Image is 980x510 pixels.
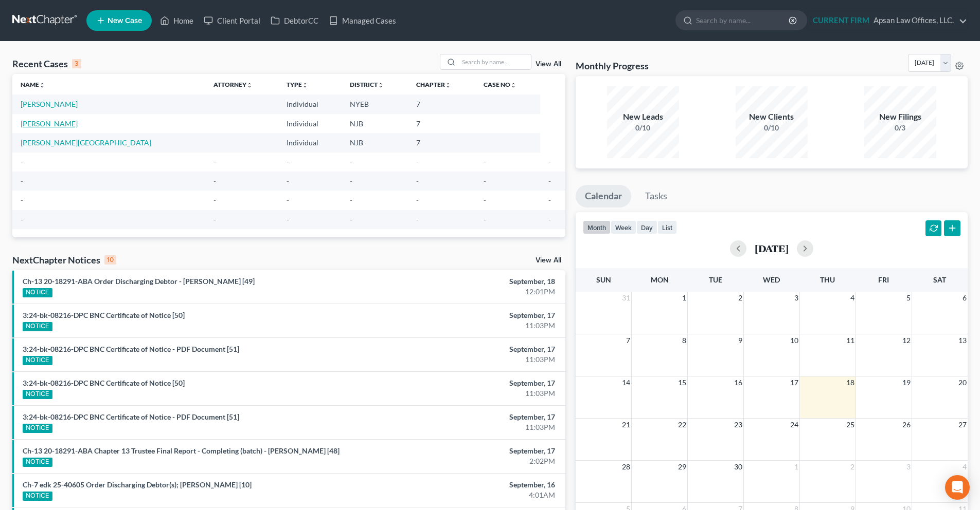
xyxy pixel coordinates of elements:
span: 30 [733,461,743,473]
div: 0/10 [736,123,808,133]
strong: CURRENT FIRM [813,15,869,25]
div: 10 [104,255,116,265]
span: - [21,215,23,224]
a: View All [536,61,561,68]
span: - [548,215,551,224]
div: Recent Cases [12,58,81,70]
a: Ch-13 20-18291-ABA Chapter 13 Trustee Final Report - Completing (batch) - [PERSON_NAME] [48] [23,446,340,455]
span: 23 [733,419,743,431]
span: - [287,215,289,224]
div: September, 17 [384,344,555,354]
span: 17 [789,376,799,389]
span: 19 [901,376,912,389]
span: - [287,196,289,204]
span: 10 [789,334,799,347]
div: 11:03PM [384,320,555,331]
span: Tue [709,275,722,284]
a: 3:24-bk-08216-DPC BNC Certificate of Notice - PDF Document [51] [23,412,239,421]
a: [PERSON_NAME][GEOGRAPHIC_DATA] [21,138,151,147]
div: 2:02PM [384,456,555,466]
span: 24 [789,419,799,431]
div: September, 18 [384,276,555,287]
a: CURRENT FIRMApsan Law Offices, LLC. [808,11,967,30]
span: 7 [625,334,631,347]
span: - [416,157,419,166]
div: 11:03PM [384,422,555,432]
a: [PERSON_NAME] [21,100,78,108]
span: 3 [905,461,912,473]
div: 11:03PM [384,354,555,365]
div: NOTICE [23,492,52,501]
span: 25 [845,419,856,431]
span: New Case [108,17,142,25]
span: Sun [596,275,611,284]
span: 29 [677,461,687,473]
h3: Monthly Progress [576,60,649,72]
i: unfold_more [510,82,516,88]
a: Home [155,11,199,30]
span: 21 [621,419,631,431]
span: - [21,196,23,204]
span: 14 [621,376,631,389]
span: 22 [677,419,687,431]
span: 2 [849,461,856,473]
span: 28 [621,461,631,473]
span: 16 [733,376,743,389]
i: unfold_more [445,82,451,88]
span: 4 [849,292,856,304]
td: Individual [278,95,342,114]
span: 3 [793,292,799,304]
span: 18 [845,376,856,389]
a: Case Nounfold_more [484,81,516,88]
span: 1 [793,461,799,473]
div: 0/3 [864,123,936,133]
div: NOTICE [23,288,52,297]
td: Individual [278,133,342,152]
span: 27 [957,419,968,431]
a: Calendar [576,185,631,207]
input: Search by name... [459,54,531,69]
button: list [657,220,677,234]
span: - [350,177,352,185]
h2: [DATE] [755,243,789,254]
div: Open Intercom Messenger [945,475,970,500]
div: September, 17 [384,310,555,320]
span: 31 [621,292,631,304]
div: NOTICE [23,424,52,433]
a: 3:24-bk-08216-DPC BNC Certificate of Notice [50] [23,379,185,387]
td: NYEB [342,95,408,114]
span: - [548,157,551,166]
span: 13 [957,334,968,347]
span: - [213,177,216,185]
span: 26 [901,419,912,431]
span: - [416,177,419,185]
a: Ch-13 20-18291-ABA Order Discharging Debtor - [PERSON_NAME] [49] [23,277,255,286]
a: Chapterunfold_more [416,81,451,88]
div: NextChapter Notices [12,254,116,266]
td: NJB [342,133,408,152]
div: 0/10 [607,123,679,133]
span: - [350,196,352,204]
span: 5 [905,292,912,304]
a: Attorneyunfold_more [213,81,253,88]
a: 3:24-bk-08216-DPC BNC Certificate of Notice [50] [23,311,185,319]
div: 12:01PM [384,287,555,297]
div: September, 16 [384,480,555,490]
span: - [484,157,486,166]
i: unfold_more [302,82,308,88]
div: September, 17 [384,446,555,456]
span: 4 [961,461,968,473]
a: Typeunfold_more [287,81,308,88]
i: unfold_more [39,82,45,88]
div: New Clients [736,111,808,123]
span: Mon [651,275,669,284]
i: unfold_more [378,82,384,88]
div: NOTICE [23,458,52,467]
div: New Filings [864,111,936,123]
span: Fri [878,275,889,284]
button: month [583,220,611,234]
td: 7 [408,133,475,152]
button: week [611,220,636,234]
div: NOTICE [23,322,52,331]
span: 6 [961,292,968,304]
